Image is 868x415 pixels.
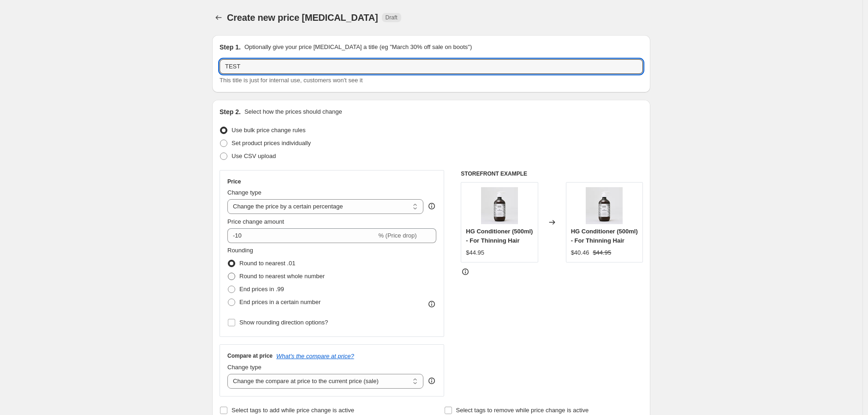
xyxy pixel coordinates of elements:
[244,107,342,116] p: Select how the prices should change
[220,59,643,74] input: 30% off holiday sale
[220,77,363,84] span: This title is just for internal use, customers won't see it
[427,201,436,211] div: help
[232,407,354,414] span: Select tags to add while price change is active
[239,286,284,293] span: End prices in .99
[239,260,295,267] span: Round to nearest .01
[232,127,305,134] span: Use bulk price change rules
[571,228,638,244] span: HG Conditioner (500ml) - For Thinning Hair
[232,153,276,159] span: Use CSV upload
[466,228,533,244] span: HG Conditioner (500ml) - For Thinning Hair
[276,353,354,360] button: What's the compare at price?
[386,14,398,21] span: Draft
[232,140,311,146] span: Set product prices individually
[227,364,262,371] span: Change type
[427,376,436,385] div: help
[456,407,589,414] span: Select tags to remove while price change is active
[586,187,623,224] img: HairGrowthConditioner_500ml_80x.jpg
[220,107,241,116] h2: Step 2.
[571,249,589,256] span: $40.46
[481,187,518,224] img: HairGrowthConditioner_500ml_80x.jpg
[239,299,321,305] span: End prices in a certain number
[227,189,262,196] span: Change type
[227,178,241,185] h3: Price
[239,273,325,280] span: Round to nearest whole number
[220,43,241,52] h2: Step 1.
[466,249,484,256] span: $44.95
[244,43,472,52] p: Optionally give your price [MEDICAL_DATA] a title (eg "March 30% off sale on boots")
[593,249,611,256] span: $44.95
[227,228,376,243] input: -15
[227,352,273,360] h3: Compare at price
[461,170,643,177] h6: STOREFRONT EXAMPLE
[239,319,328,326] span: Show rounding direction options?
[227,12,378,23] span: Create new price [MEDICAL_DATA]
[378,232,416,239] span: % (Price drop)
[212,11,225,24] button: Price change jobs
[227,218,284,225] span: Price change amount
[227,247,253,254] span: Rounding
